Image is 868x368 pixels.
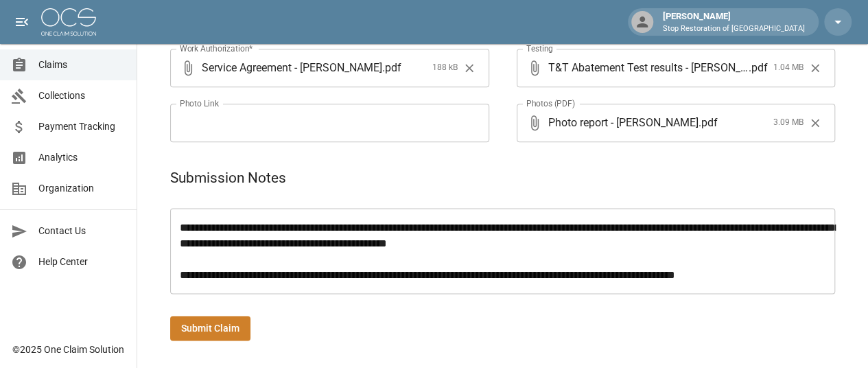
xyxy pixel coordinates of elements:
[38,150,126,165] span: Analytics
[38,255,126,269] span: Help Center
[41,8,96,36] img: ocs-logo-white-transparent.png
[38,224,126,238] span: Contact Us
[459,58,480,78] button: Clear
[180,43,253,54] label: Work Authorization*
[432,61,458,75] span: 188 kB
[548,115,699,130] span: Photo report - [PERSON_NAME]
[38,58,126,72] span: Claims
[526,43,553,54] label: Testing
[382,60,401,76] span: . pdf
[805,113,825,133] button: Clear
[526,97,575,109] label: Photos (PDF)
[548,60,749,76] span: T&T Abatement Test results - [PERSON_NAME]
[38,89,126,103] span: Collections
[773,61,804,75] span: 1.04 MB
[805,58,825,78] button: Clear
[749,60,768,76] span: . pdf
[699,115,718,130] span: . pdf
[180,97,219,109] label: Photo Link
[170,316,250,341] button: Submit Claim
[657,10,810,34] div: [PERSON_NAME]
[202,60,382,76] span: Service Agreement - [PERSON_NAME]
[773,116,804,130] span: 3.09 MB
[663,23,805,35] p: Stop Restoration of [GEOGRAPHIC_DATA]
[8,8,36,36] button: open drawer
[12,343,124,356] div: © 2025 One Claim Solution
[38,119,126,134] span: Payment Tracking
[38,181,126,196] span: Organization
